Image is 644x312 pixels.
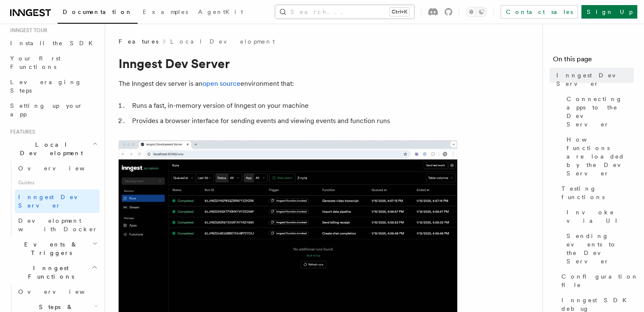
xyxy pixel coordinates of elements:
a: Inngest Dev Server [553,68,634,91]
a: AgentKit [193,3,248,23]
button: Inngest Functions [7,260,100,284]
span: Documentation [63,8,133,15]
a: Documentation [58,3,138,24]
button: Toggle dark mode [466,7,486,17]
span: Connecting apps to the Dev Server [567,95,634,129]
a: Overview [15,284,100,299]
span: Inngest tour [7,27,47,34]
span: Features [119,37,158,46]
span: Development with Docker [18,217,98,233]
span: AgentKit [198,8,243,15]
span: Leveraging Steps [10,79,82,94]
a: open source [202,79,240,88]
a: Your first Functions [7,51,100,74]
span: Local Development [7,140,92,157]
a: Connecting apps to the Dev Server [563,91,634,132]
a: Sign Up [581,5,637,19]
a: Local Development [170,37,275,46]
span: Guides [15,176,100,189]
a: Sending events to the Dev Server [563,228,634,269]
button: Events & Triggers [7,237,100,260]
a: Examples [138,3,193,23]
span: Configuration file [561,272,638,289]
span: Features [7,129,35,135]
span: Inngest Functions [7,264,91,281]
h1: Inngest Dev Server [119,56,457,71]
span: Overview [18,288,105,295]
a: Overview [15,161,100,176]
a: How functions are loaded by the Dev Server [563,132,634,181]
li: Runs a fast, in-memory version of Inngest on your machine [130,100,457,112]
a: Leveraging Steps [7,74,100,98]
li: Provides a browser interface for sending events and viewing events and function runs [130,115,457,127]
a: Invoke via UI [563,205,634,228]
a: Testing functions [558,181,634,205]
a: Install the SDK [7,36,100,51]
p: The Inngest dev server is an environment that: [119,78,457,90]
span: Install the SDK [10,40,98,47]
span: How functions are loaded by the Dev Server [567,135,634,178]
a: Configuration file [558,269,634,293]
a: Contact sales [500,5,578,19]
a: Inngest Dev Server [15,189,100,213]
kbd: Ctrl+K [390,8,409,16]
span: Inngest Dev Server [556,71,634,88]
span: Testing functions [561,184,634,201]
span: Your first Functions [10,55,61,70]
span: Setting up your app [10,102,83,118]
span: Sending events to the Dev Server [567,232,634,265]
span: Events & Triggers [7,240,92,257]
div: Local Development [7,161,100,237]
a: Setting up your app [7,98,100,122]
button: Local Development [7,137,100,161]
a: Development with Docker [15,213,100,237]
button: Search...Ctrl+K [275,5,414,19]
span: Invoke via UI [567,208,634,225]
span: Examples [143,8,188,15]
span: Inngest Dev Server [18,194,91,209]
span: Overview [18,165,105,172]
h4: On this page [553,54,634,68]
